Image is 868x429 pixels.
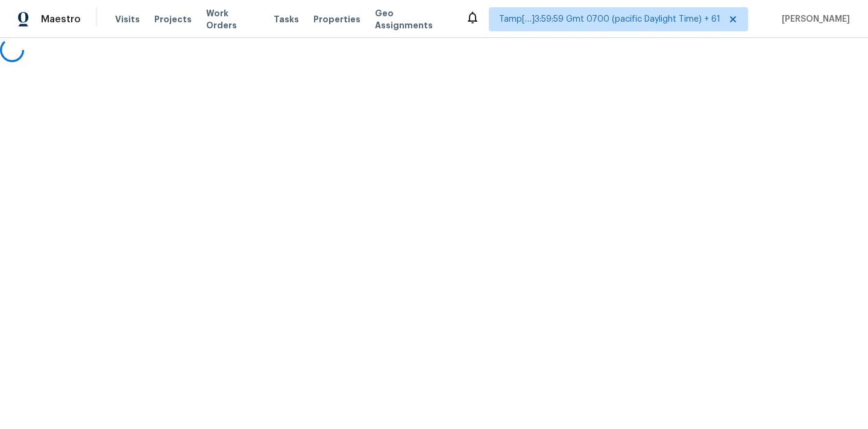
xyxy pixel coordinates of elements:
[154,13,192,25] span: Projects
[206,7,259,31] span: Work Orders
[375,7,451,31] span: Geo Assignments
[274,15,299,23] span: Tasks
[313,13,360,25] span: Properties
[115,13,140,25] span: Visits
[41,13,81,25] span: Maestro
[777,13,850,25] span: [PERSON_NAME]
[499,13,720,25] span: Tamp[…]3:59:59 Gmt 0700 (pacific Daylight Time) + 61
